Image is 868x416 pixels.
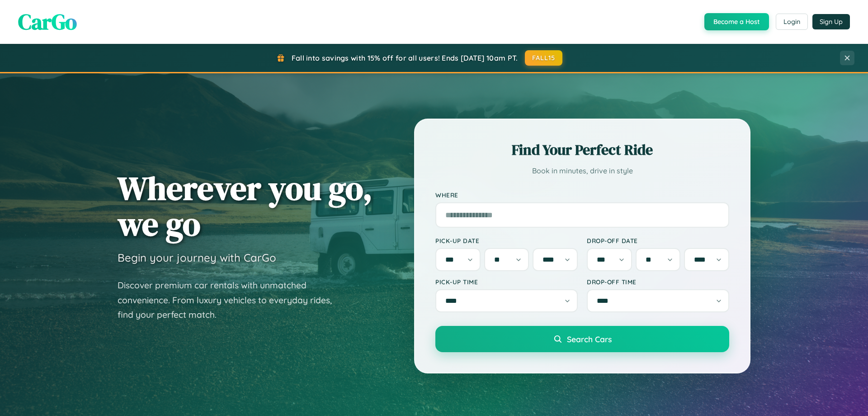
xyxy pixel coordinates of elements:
button: Become a Host [704,13,769,30]
label: Where [435,191,729,199]
button: Search Cars [435,326,729,352]
h3: Begin your journey with CarGo [118,251,276,264]
button: Sign Up [812,14,850,29]
p: Book in minutes, drive in style [435,164,729,177]
span: CarGo [18,7,77,37]
span: Fall into savings with 15% off for all users! Ends [DATE] 10am PT. [292,53,518,62]
label: Drop-off Date [587,237,729,244]
h1: Wherever you go, we go [118,170,373,242]
button: FALL15 [525,50,563,66]
span: Search Cars [567,334,612,344]
label: Pick-up Time [435,278,578,286]
h2: Find Your Perfect Ride [435,140,729,160]
p: Discover premium car rentals with unmatched convenience. From luxury vehicles to everyday rides, ... [118,278,344,322]
label: Pick-up Date [435,237,578,244]
label: Drop-off Time [587,278,729,286]
button: Login [776,14,808,30]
